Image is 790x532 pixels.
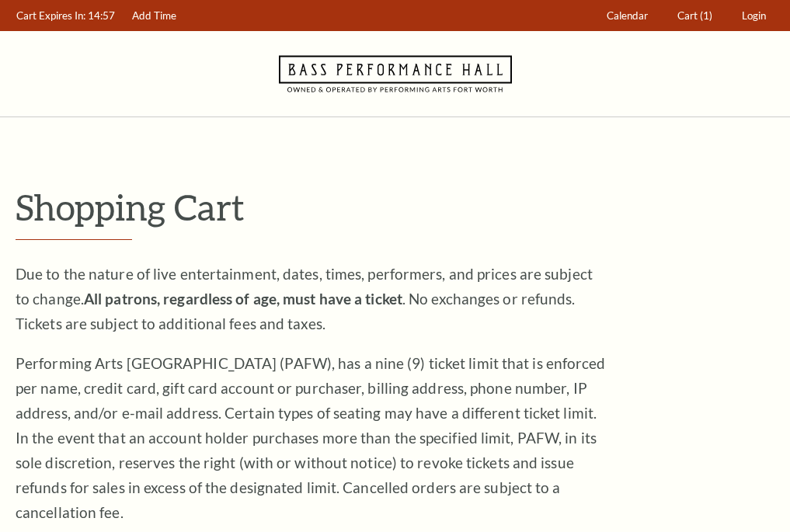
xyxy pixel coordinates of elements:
[607,9,648,22] span: Calendar
[670,1,720,31] a: Cart (1)
[735,1,774,31] a: Login
[88,9,115,22] span: 14:57
[84,290,402,308] strong: All patrons, regardless of age, must have a ticket
[16,351,606,525] p: Performing Arts [GEOGRAPHIC_DATA] (PAFW), has a nine (9) ticket limit that is enforced per name, ...
[742,9,766,22] span: Login
[125,1,184,31] a: Add Time
[700,9,712,22] span: (1)
[16,187,774,227] p: Shopping Cart
[16,265,593,332] span: Due to the nature of live entertainment, dates, times, performers, and prices are subject to chan...
[677,9,698,22] span: Cart
[600,1,656,31] a: Calendar
[16,9,85,22] span: Cart Expires In:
